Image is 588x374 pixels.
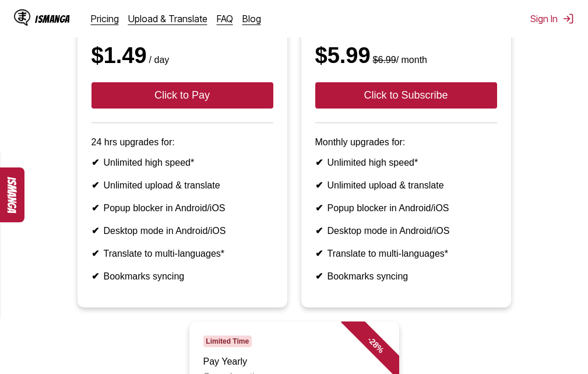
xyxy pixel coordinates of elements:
li: Desktop mode in Android/iOS [91,225,273,236]
li: Popup blocker in Android/iOS [315,202,497,214]
li: Unlimited upload & translate [315,180,497,191]
a: IsManga LogoIsManga [14,9,91,28]
b: ✔ [315,226,323,236]
button: Click to Subscribe [315,82,497,109]
h3: Pay Yearly [203,356,385,367]
small: / month [371,55,427,65]
s: $6.99 [373,55,396,65]
a: Upload & Translate [128,13,207,25]
b: ✔ [315,158,323,167]
li: Translate to multi-languages* [91,248,273,259]
li: Unlimited upload & translate [91,180,273,191]
img: Sign out [562,13,574,25]
li: Translate to multi-languages* [315,248,497,259]
small: / day [147,55,170,65]
li: Bookmarks syncing [315,271,497,282]
a: FAQ [217,13,233,25]
div: IsManga [35,13,70,25]
a: Blog [242,13,261,25]
img: IsManga Logo [14,9,30,26]
li: Bookmarks syncing [91,271,273,282]
p: Monthly upgrades for: [315,137,497,148]
div: $1.49 [91,43,273,68]
p: 24 hrs upgrades for: [91,137,273,148]
li: Unlimited high speed* [315,157,497,168]
span: Limited Time [203,335,252,347]
button: Click to Pay [91,82,273,109]
li: Desktop mode in Android/iOS [315,225,497,236]
li: Popup blocker in Android/iOS [91,202,273,214]
a: Pricing [91,13,119,25]
div: $5.99 [315,43,497,68]
b: ✔ [315,203,323,213]
button: Sign In [530,13,574,25]
li: Unlimited high speed* [91,157,273,168]
b: ✔ [315,180,323,190]
b: ✔ [315,271,323,281]
b: ✔ [315,249,323,258]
